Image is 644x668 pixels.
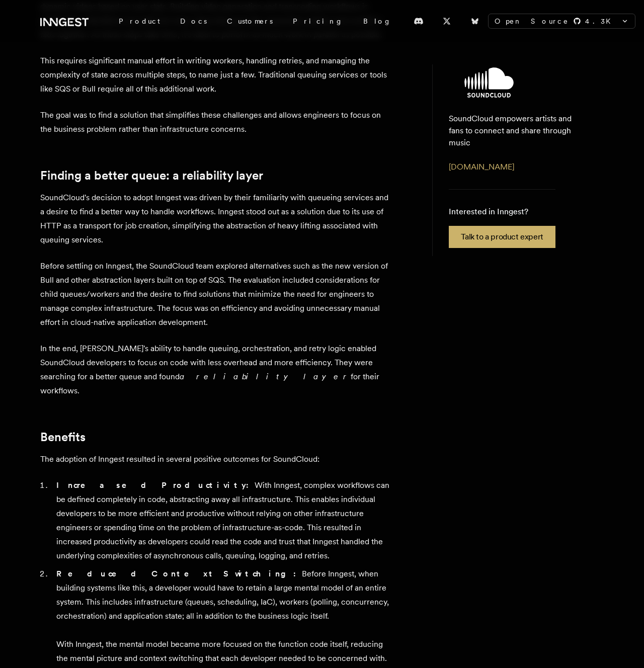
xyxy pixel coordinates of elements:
[40,54,392,96] p: This requires significant manual effort in writing workers, handling retries, and managing the co...
[436,13,458,29] a: X
[449,113,588,149] p: SoundCloud empowers artists and fans to connect and share through music
[40,452,392,466] p: The adoption of Inngest resulted in several positive outcomes for SoundCloud:
[109,12,170,30] div: Product
[464,13,486,29] a: Bluesky
[40,259,392,329] p: Before settling on Inngest, the SoundCloud team explored alternatives such as the new version of ...
[40,191,392,247] p: SoundCloud's decision to adopt Inngest was driven by their familiarity with queueing services and...
[53,478,392,563] li: With Inngest, complex workflows can be defined completely in code, abstracting away all infrastru...
[449,206,555,218] p: Interested in Inngest?
[40,342,392,398] p: In the end, [PERSON_NAME]'s ability to handle queuing, orchestration, and retry logic enabled Sou...
[495,16,569,26] span: Open Source
[217,12,283,30] a: Customers
[40,169,263,183] a: Finding a better queue: a reliability layer
[353,12,401,30] a: Blog
[408,13,430,29] a: Discord
[429,67,549,98] img: SoundCloud's logo
[585,16,617,26] span: 4.3 K
[56,569,302,578] strong: Reduced Context Switching:
[56,480,255,490] strong: Increased Productivity:
[449,226,555,248] a: Talk to a product expert
[170,12,217,30] a: Docs
[180,372,351,381] em: a reliability layer
[40,430,86,444] a: Benefits
[449,162,514,172] a: [DOMAIN_NAME]
[40,108,392,136] p: The goal was to find a solution that simplifies these challenges and allows engineers to focus on...
[283,12,353,30] a: Pricing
